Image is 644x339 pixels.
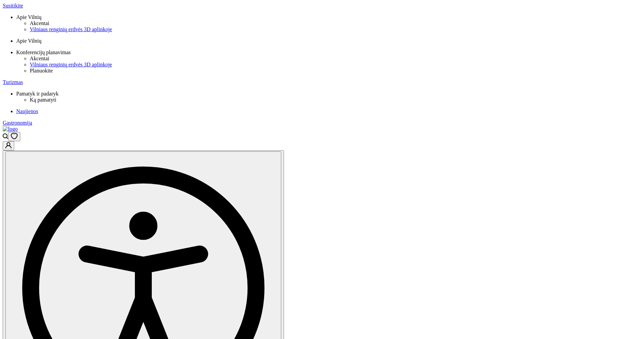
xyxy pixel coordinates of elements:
[3,134,8,140] a: Open search modal
[16,14,42,20] span: Apie Vilnių
[3,126,18,132] img: logo
[3,120,641,126] a: Gastronomija
[16,49,71,55] span: Konferencijų planavimas
[8,132,20,141] button: Open wishlist
[30,56,49,61] span: Akcentai
[3,141,14,150] button: Go to customer profile
[16,108,38,114] span: Naujienos
[30,97,56,103] span: Ką pamatyti
[3,120,32,126] span: Gastronomija
[16,38,42,44] span: Apie Vilnių
[3,3,641,126] nav: Primary navigation
[3,144,14,149] a: Go to customer profile
[30,26,112,32] span: Vilniaus renginių erdvės 3D aplinkoje
[3,3,23,8] span: Susitikite
[8,134,20,140] a: Open wishlist
[16,108,641,114] a: Naujienos
[30,62,112,67] span: Vilniaus renginių erdvės 3D aplinkoje
[30,20,49,26] span: Akcentai
[30,62,641,68] a: Vilniaus renginių erdvės 3D aplinkoje
[30,26,641,33] a: Vilniaus renginių erdvės 3D aplinkoje
[30,68,53,73] span: Planuokite
[16,91,58,97] span: Pamatyk ir padaryk
[3,79,23,85] span: Turizmas
[3,3,641,9] a: Susitikite
[3,79,641,85] a: Turizmas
